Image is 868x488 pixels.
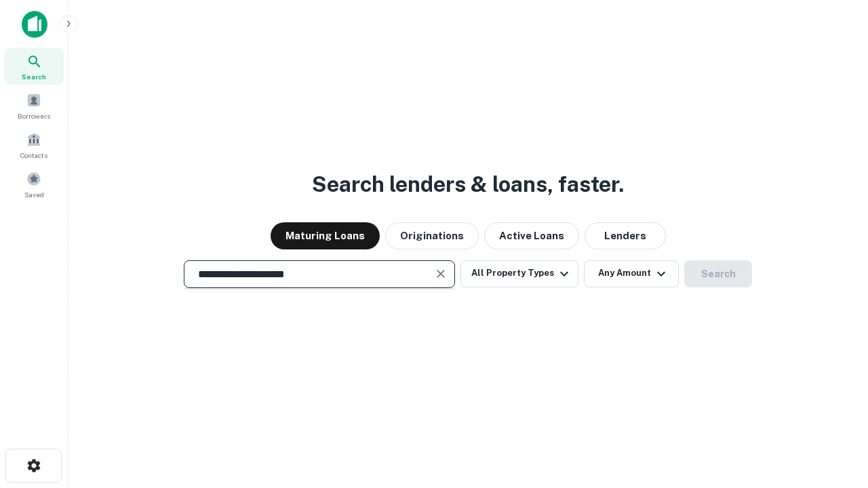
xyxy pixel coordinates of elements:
[24,189,44,200] span: Saved
[431,264,450,283] button: Clear
[385,222,479,249] button: Originations
[4,127,64,163] a: Contacts
[800,380,868,445] iframe: Chat Widget
[460,260,578,287] button: All Property Types
[18,110,50,121] span: Borrowers
[22,71,46,82] span: Search
[584,260,679,287] button: Any Amount
[4,87,64,124] a: Borrowers
[4,166,64,203] a: Saved
[20,150,47,161] span: Contacts
[312,168,624,201] h3: Search lenders & loans, faster.
[484,222,579,249] button: Active Loans
[22,11,47,38] img: capitalize-icon.png
[4,48,64,85] a: Search
[271,222,380,249] button: Maturing Loans
[585,222,666,249] button: Lenders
